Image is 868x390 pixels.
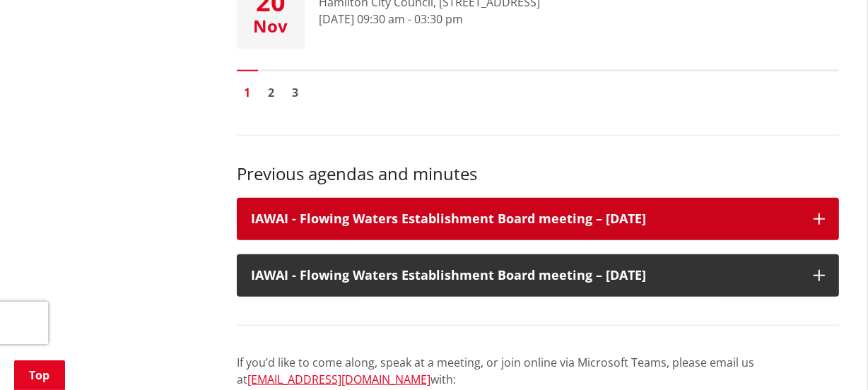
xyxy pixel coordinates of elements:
[14,360,65,390] a: Top
[251,268,799,283] h3: IAWAI - Flowing Waters Establishment Board meeting – [DATE]
[247,372,430,387] a: [EMAIL_ADDRESS][DOMAIN_NAME]
[261,82,282,103] a: Go to page 2
[803,331,854,382] iframe: Messenger Launcher
[237,164,839,184] h3: Previous agendas and minutes
[285,82,306,103] a: Go to page 3
[251,212,799,226] h3: IAWAI - Flowing Waters Establishment Board meeting – [DATE]
[237,354,839,388] p: If you’d like to come along, speak at a meeting, or join online via Microsoft Teams, please email...
[319,11,463,27] time: [DATE] 09:30 am - 03:30 pm
[237,18,305,35] div: Nov
[237,70,839,107] nav: Pagination
[237,82,258,103] a: Page 1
